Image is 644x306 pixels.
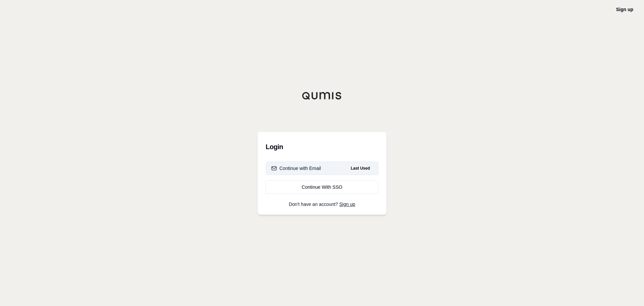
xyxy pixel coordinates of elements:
[266,180,378,194] a: Continue With SSO
[302,92,342,100] img: Qumis
[616,7,633,12] a: Sign up
[271,184,373,190] div: Continue With SSO
[348,164,373,172] span: Last Used
[266,162,378,175] button: Continue with EmailLast Used
[271,165,321,172] div: Continue with Email
[266,140,378,154] h3: Login
[266,202,378,207] p: Don't have an account?
[339,202,355,207] a: Sign up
